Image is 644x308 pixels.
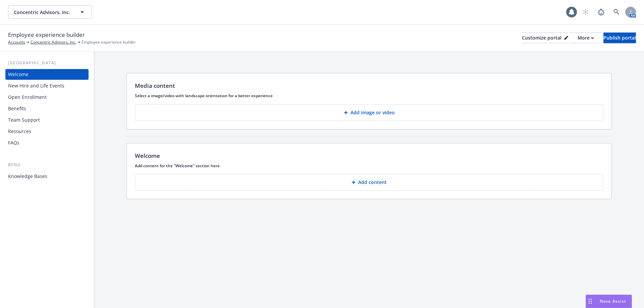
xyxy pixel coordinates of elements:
[31,39,76,45] a: Concentric Advisors, Inc.
[5,171,89,182] a: Knowledge Bases
[5,137,89,148] a: FAQs
[8,137,19,148] div: FAQs
[570,33,602,43] button: More
[578,33,594,43] div: More
[586,295,594,308] div: Drag to move
[8,69,29,80] div: Welcome
[5,92,89,103] a: Open Enrollment
[8,30,85,39] span: Employee experience builder
[135,174,603,191] button: Add content
[603,33,636,43] button: Publish portal
[8,126,31,137] div: Resources
[594,5,608,19] a: Report a Bug
[14,9,72,16] span: Concentric Advisors, Inc.
[135,163,603,169] p: Add content for the "Welcome" section here
[5,103,89,114] a: Benefits
[522,33,568,43] button: Customize portal
[610,5,623,19] a: Search
[586,295,632,308] button: Nova Assist
[8,171,47,182] div: Knowledge Bases
[8,39,25,45] a: Accounts
[351,109,395,116] p: Add image or video
[8,5,92,19] button: Concentric Advisors, Inc.
[579,5,592,19] a: Start snowing
[5,115,89,125] a: Team Support
[135,104,603,121] button: Add image or video
[8,103,26,114] div: Benefits
[8,115,40,125] div: Team Support
[8,80,64,91] div: New Hire and Life Events
[135,151,160,160] p: Welcome
[358,179,387,186] p: Add content
[5,126,89,137] a: Resources
[5,162,89,168] div: Benji
[5,80,89,91] a: New Hire and Life Events
[600,298,626,304] span: Nova Assist
[82,39,136,45] span: Employee experience builder
[5,60,89,66] div: [GEOGRAPHIC_DATA]
[135,93,603,99] p: Select a image/video with landscape orientation for a better experience
[135,81,175,90] p: Media content
[5,69,89,80] a: Welcome
[8,92,47,103] div: Open Enrollment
